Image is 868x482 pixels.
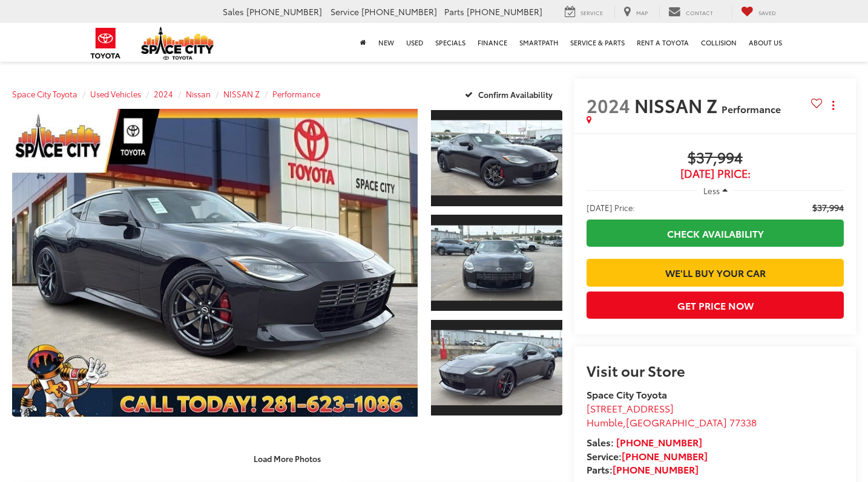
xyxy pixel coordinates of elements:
[697,180,734,201] button: Less
[613,462,699,476] a: [PHONE_NUMBER]
[431,319,562,417] a: Expand Photo 3
[732,5,785,19] a: My Saved Vehicles
[587,259,844,286] a: We'll Buy Your Car
[587,92,630,118] span: 2024
[587,362,844,378] h2: Visit our Store
[636,8,648,16] span: Map
[587,401,757,429] a: [STREET_ADDRESS] Humble,[GEOGRAPHIC_DATA] 77338
[564,23,631,62] a: Service & Parts
[729,415,757,429] span: 77338
[8,108,422,418] img: 2024 Nissan NISSAN Z Performance
[587,435,614,449] span: Sales:
[616,435,702,449] a: [PHONE_NUMBER]
[580,8,603,16] span: Service
[430,330,564,406] img: 2024 Nissan NISSAN Z Performance
[330,5,359,18] span: Service
[743,23,788,62] a: About Us
[223,88,260,99] a: NISSAN Z
[587,201,635,213] span: [DATE] Price:
[430,120,564,196] img: 2024 Nissan NISSAN Z Performance
[245,448,329,469] button: Load More Photos
[686,8,713,16] span: Contact
[587,401,674,415] span: [STREET_ADDRESS]
[431,213,562,312] a: Expand Photo 2
[154,88,173,99] a: 2024
[83,24,128,63] img: Toyota
[431,109,562,207] a: Expand Photo 1
[659,5,722,19] a: Contact
[587,168,844,180] span: [DATE] Price:
[722,102,781,116] span: Performance
[400,23,429,62] a: Used
[556,5,612,19] a: Service
[223,5,244,18] span: Sales
[703,185,720,196] span: Less
[430,225,564,301] img: 2024 Nissan NISSAN Z Performance
[458,83,563,105] button: Confirm Availability
[587,449,708,463] strong: Service:
[141,27,214,60] img: Space City Toyota
[614,5,657,19] a: Map
[272,88,320,99] a: Performance
[12,88,77,99] a: Space City Toyota
[12,109,418,417] a: Expand Photo 0
[429,23,472,62] a: Specials
[90,88,141,99] a: Used Vehicles
[444,5,464,18] span: Parts
[626,415,727,429] span: [GEOGRAPHIC_DATA]
[587,387,667,401] strong: Space City Toyota
[587,291,844,319] button: Get Price Now
[372,23,400,62] a: New
[823,94,844,116] button: Actions
[622,449,708,463] a: [PHONE_NUMBER]
[472,23,513,62] a: Finance
[246,5,322,18] span: [PHONE_NUMBER]
[587,415,757,429] span: ,
[634,92,722,118] span: NISSAN Z
[631,23,695,62] a: Rent a Toyota
[695,23,743,62] a: Collision
[587,462,699,476] strong: Parts:
[478,89,553,100] span: Confirm Availability
[587,220,844,247] a: Check Availability
[832,100,834,110] span: dropdown dots
[186,88,211,99] a: Nissan
[467,5,542,18] span: [PHONE_NUMBER]
[758,8,776,16] span: Saved
[587,415,623,429] span: Humble
[513,23,564,62] a: SmartPath
[361,5,437,18] span: [PHONE_NUMBER]
[812,201,844,213] span: $37,994
[354,23,372,62] a: Home
[587,149,844,168] span: $37,994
